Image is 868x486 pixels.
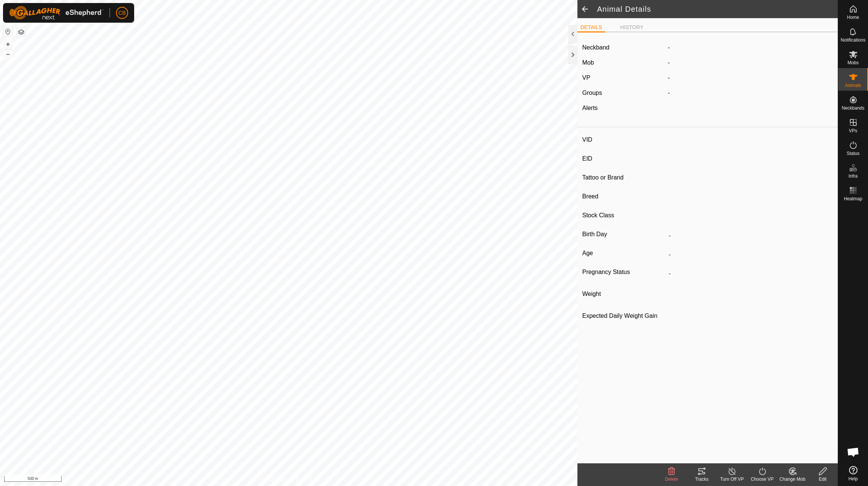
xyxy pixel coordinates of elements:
button: Map Layers [17,28,26,37]
label: VID [582,135,666,145]
span: Help [848,477,858,481]
label: Tattoo or Brand [582,173,666,183]
button: – [3,50,12,59]
li: DETAILS [577,23,605,33]
div: Turn Off VP [717,476,747,483]
li: HISTORY [617,23,647,31]
div: Chat öffnen [842,441,865,463]
span: Animals [845,83,861,88]
label: Breed [582,192,666,201]
a: Contact Us [296,476,319,483]
span: Heatmap [844,197,862,201]
label: Neckband [582,43,610,52]
label: - [668,43,670,52]
label: Weight [582,286,666,302]
div: Change Mob [777,476,808,483]
span: VPs [849,128,857,133]
img: Gallagher Logo [9,6,104,20]
div: Edit [808,476,838,483]
a: Privacy Policy [259,476,287,483]
app-display-virtual-paddock-transition: - [668,74,670,81]
a: Help [838,463,868,484]
h2: Animal Details [597,5,838,14]
label: Groups [582,90,602,96]
span: Status [846,151,859,156]
button: Reset Map [3,27,12,36]
span: Home [847,15,859,20]
label: Birth Day [582,229,666,239]
label: EID [582,154,666,164]
button: + [3,40,12,49]
label: Expected Daily Weight Gain [582,311,666,321]
label: Age [582,248,666,258]
span: Neckbands [842,106,864,110]
label: Mob [582,59,594,66]
span: - [668,59,670,66]
div: - [665,88,836,98]
label: Alerts [582,105,598,111]
label: VP [582,74,590,81]
span: CB [118,9,125,17]
div: Tracks [687,476,717,483]
div: Choose VP [747,476,777,483]
label: Pregnancy Status [582,267,666,277]
span: Notifications [841,38,865,42]
span: Infra [848,174,857,178]
span: Delete [665,477,678,482]
label: Stock Class [582,210,666,220]
span: Mobs [848,60,859,65]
